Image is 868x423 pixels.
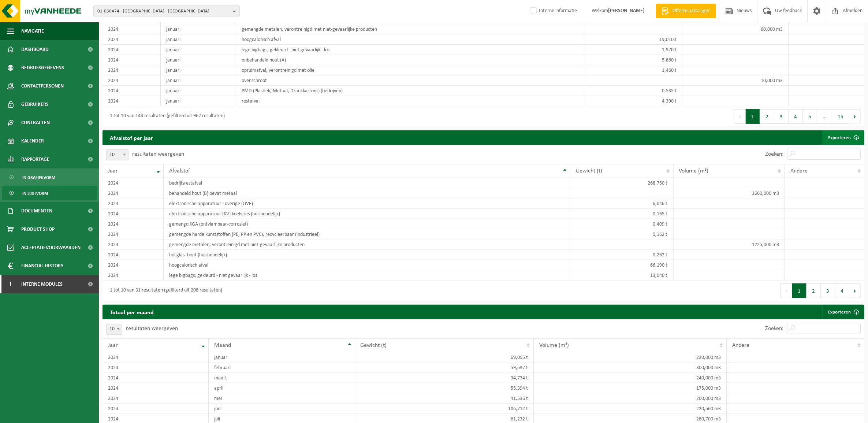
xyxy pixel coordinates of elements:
[21,114,50,132] span: Contracten
[103,24,161,34] td: 2024
[236,86,584,96] td: PMD (Plastiek, Metaal, Drankkartons) (bedrijven)
[161,75,236,86] td: januari
[608,8,645,14] strong: [PERSON_NAME]
[164,198,570,209] td: elektronische apparatuur - overige (OVE)
[534,363,727,373] td: 300,000 m3
[21,257,63,275] span: Financial History
[103,383,209,393] td: 2024
[164,229,570,240] td: gemengde harde kunststoffen (PE, PP en PVC), recycleerbaar (industrieel)
[790,168,808,174] span: Andere
[832,109,849,124] button: 15
[584,45,682,55] td: 1,970 t
[103,75,161,86] td: 2024
[103,198,164,209] td: 2024
[132,151,184,157] label: resultaten weergeven
[656,4,716,18] a: Offerte aanvragen
[161,24,236,34] td: januari
[539,342,569,348] span: Volume (m³)
[570,219,674,229] td: 0,409 t
[103,305,161,319] h2: Totaal per maand
[822,305,864,319] a: Exporteren
[103,352,209,363] td: 2024
[765,152,783,157] label: Zoeken:
[103,45,161,55] td: 2024
[835,283,849,298] button: 4
[534,383,727,393] td: 175,000 m3
[760,109,774,124] button: 2
[209,383,355,393] td: april
[164,270,570,281] td: lege bigbags, gekleurd - niet gevaarlijk - los
[236,75,584,86] td: ovenschroot
[21,22,44,40] span: Navigatie
[103,209,164,219] td: 2024
[2,186,97,200] a: In lijstvorm
[584,55,682,65] td: 5,860 t
[103,250,164,260] td: 2024
[164,188,570,198] td: behandeld hout (B) bevat metaal
[161,65,236,75] td: januari
[355,363,534,373] td: 59,537 t
[103,270,164,281] td: 2024
[774,109,789,124] button: 3
[236,65,584,75] td: opruimafval, verontreinigd met olie
[789,109,803,124] button: 4
[355,404,534,414] td: 106,712 t
[21,95,49,114] span: Gebruikers
[161,96,236,106] td: januari
[169,168,190,174] span: Afvalstof
[103,260,164,270] td: 2024
[103,55,161,65] td: 2024
[161,45,236,55] td: januari
[806,283,821,298] button: 2
[21,132,44,150] span: Kalender
[570,250,674,260] td: 0,262 t
[21,150,49,168] span: Rapportage
[209,352,355,363] td: januari
[103,229,164,240] td: 2024
[534,352,727,363] td: 230,000 m3
[570,178,674,188] td: 268,750 t
[849,109,861,124] button: Next
[164,178,570,188] td: bedrijfsrestafval
[817,109,832,124] span: …
[106,110,225,123] div: 1 tot 10 van 144 resultaten (gefilterd uit 962 resultaten)
[236,55,584,65] td: onbehandeld hout (A)
[103,96,161,106] td: 2024
[822,130,864,145] a: Exporteren
[161,34,236,45] td: januari
[164,260,570,270] td: hoogcalorisch afval
[674,240,785,250] td: 1225,000 m3
[164,250,570,260] td: hol glas, bont (huishoudelijk)
[732,342,749,348] span: Andere
[355,352,534,363] td: 69,095 t
[22,171,55,185] span: In grafiekvorm
[570,229,674,240] td: 5,162 t
[21,238,81,257] span: Acceptatievoorwaarden
[679,168,709,174] span: Volume (m³)
[103,240,164,250] td: 2024
[97,6,230,17] span: 01-066474 - [GEOGRAPHIC_DATA] - [GEOGRAPHIC_DATA]
[106,284,222,297] div: 1 tot 10 van 31 resultaten (gefilterd uit 208 resultaten)
[103,178,164,188] td: 2024
[21,59,64,77] span: Bedrijfsgegevens
[570,260,674,270] td: 66,190 t
[103,34,161,45] td: 2024
[355,393,534,404] td: 41,536 t
[164,219,570,229] td: gemengd KGA (ontvlambaar-corrosief)
[792,283,806,298] button: 1
[746,109,760,124] button: 1
[671,7,712,15] span: Offerte aanvragen
[236,45,584,55] td: lege bigbags, gekleurd - niet gevaarlijk - los
[534,373,727,383] td: 240,000 m3
[164,209,570,219] td: elektronische apparatuur (KV) koelvries (huishoudelijk)
[682,75,789,86] td: 10,000 m3
[361,342,387,348] span: Gewicht (t)
[103,363,209,373] td: 2024
[106,149,128,160] span: 10
[849,283,861,298] button: Next
[803,109,817,124] button: 5
[584,86,682,96] td: 0,535 t
[108,168,118,174] span: Jaar
[355,383,534,393] td: 55,394 t
[682,24,789,34] td: 60,000 m3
